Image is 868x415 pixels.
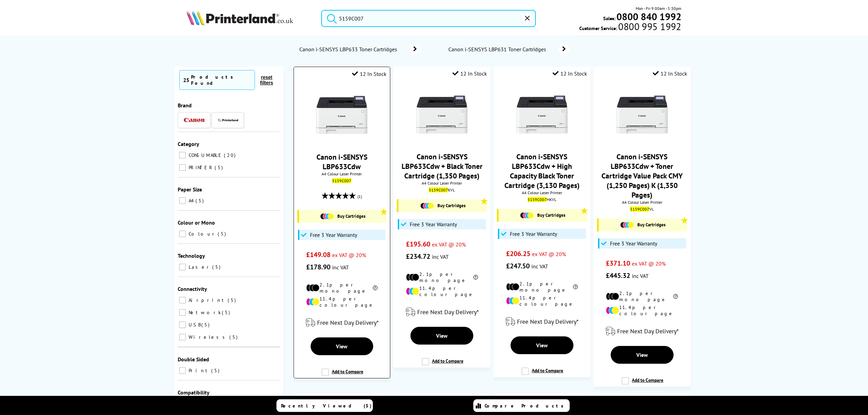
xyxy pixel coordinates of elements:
span: Brand [178,102,192,109]
img: Canon-LBP633Cdw-Front-Small.jpg [516,89,568,140]
div: modal_delivery [597,322,687,341]
div: 12 In Stock [553,70,587,77]
li: 2.1p per mono page [506,281,578,293]
span: Technology [178,252,205,259]
span: Recently Viewed (5) [281,403,372,409]
span: A4 Colour Laser Printer [397,180,487,186]
a: Buy Cartridges [402,203,483,209]
span: 25 [183,77,189,83]
a: 0800 840 1992 [615,13,681,20]
span: Airprint [187,297,227,303]
li: 11.4p per colour page [506,295,578,307]
span: Canon i-SENSYS LBP631 Toner Cartridges [448,46,548,53]
input: A4 5 [179,197,186,204]
span: ex VAT @ 20% [532,251,566,257]
input: Wireless 5 [179,334,186,340]
li: 11.4p per colour page [606,304,678,317]
div: modal_delivery [497,312,587,331]
li: 11.4p per colour page [406,285,478,297]
span: £234.72 [406,252,430,261]
span: Paper Size [178,186,202,193]
input: Search product or brand [321,10,536,27]
label: Add to Compare [322,369,363,381]
span: inc VAT [332,264,349,271]
span: Sales: [603,15,615,22]
span: 5 [212,264,222,270]
img: Cartridges [620,222,634,228]
span: ex VAT @ 20% [332,252,366,258]
span: Colour [187,231,217,237]
img: Canon [184,118,204,122]
input: USB 5 [179,321,186,328]
span: £149.08 [306,250,330,259]
span: Compare Products [485,403,567,409]
span: ex VAT @ 20% [432,241,466,248]
span: Category [178,140,199,147]
span: 0800 995 1992 [617,23,681,30]
span: inc VAT [432,253,449,260]
label: Add to Compare [521,367,563,380]
span: Free Next Day Delivery* [617,327,679,335]
img: Cartridges [320,213,334,219]
a: View [410,327,473,345]
span: Wireless [187,334,229,340]
span: Buy Cartridges [337,213,365,219]
span: Network [187,309,221,316]
div: Products Found [191,74,251,86]
span: 20 [224,152,237,158]
a: Canon i-SENSYS LBP631 Toner Cartridges [448,44,569,54]
span: Mon - Fri 9:00am - 5:30pm [636,5,681,12]
span: £445.32 [606,271,630,280]
mark: 5159C007 [630,206,649,212]
a: Canon i-SENSYS LBP633 Toner Cartridges [299,44,420,54]
span: £178.90 [306,263,330,271]
a: View [511,336,573,354]
span: View [636,351,648,358]
span: Free 3 Year Warranty [610,240,657,247]
span: Compatibility [178,389,209,396]
span: A4 Colour Laser Printer [597,200,687,205]
span: 5 [201,322,211,328]
span: A4 Colour Laser Printer [497,190,587,195]
li: 2.1p per mono page [306,282,378,294]
img: Cartridges [520,212,534,218]
span: Buy Cartridges [637,222,665,228]
span: Colour or Mono [178,219,215,226]
span: Buy Cartridges [437,203,465,209]
input: Network 5 [179,309,186,316]
li: 2.1p per mono page [406,271,478,283]
span: Free Next Day Delivery* [517,318,579,325]
mark: 5159C007 [528,197,547,202]
span: 5 [229,334,239,340]
span: 5 [211,367,221,374]
span: View [436,332,448,339]
div: 12 In Stock [452,70,487,77]
div: 12 In Stock [653,70,687,77]
a: Canon i-SENSYS LBP633Cdw + High Capacity Black Toner Cartridge (3,130 Pages) [504,152,580,190]
img: Cartridges [420,203,434,209]
li: 11.4p per colour page [306,296,378,308]
a: Buy Cartridges [602,222,683,228]
span: £371.10 [606,259,630,268]
a: Compare Products [473,399,570,412]
input: Colour 5 [179,230,186,237]
img: Canon-LBP633Cdw-Front-Small.jpg [616,89,668,140]
input: PRINTER 5 [179,164,186,171]
div: modal_delivery [297,313,386,332]
span: Customer Service: [579,23,681,31]
div: VL [599,206,685,212]
span: Buy Cartridges [537,212,565,218]
img: Canon-LBP633Cdw-Front-Small.jpg [416,89,467,140]
div: HKVL [499,197,585,202]
span: inc VAT [632,272,649,279]
a: Canon i-SENSYS LBP633Cdw + Black Toner Cartridge (1,350 Pages) [402,152,483,180]
span: Free 3 Year Warranty [510,230,557,237]
b: 0800 840 1992 [616,10,681,23]
span: View [336,343,348,350]
a: View [611,346,674,364]
div: KVL [398,187,485,192]
a: View [311,337,373,355]
label: Add to Compare [622,377,663,390]
img: Printerland Logo [187,10,293,25]
span: £195.60 [406,240,430,249]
